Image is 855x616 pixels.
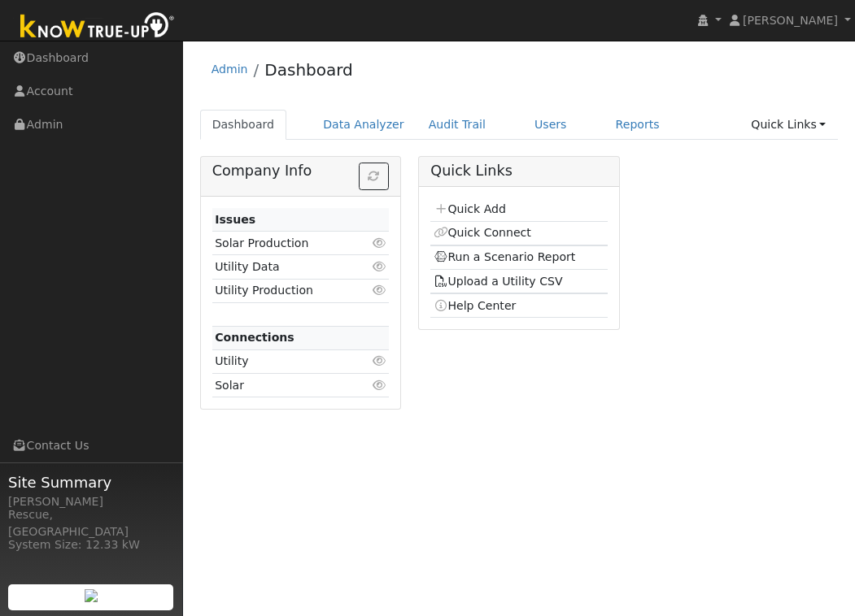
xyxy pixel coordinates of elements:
span: Site Summary [8,471,174,493]
img: retrieve [85,589,98,602]
h5: Company Info [212,163,389,180]
a: Dashboard [200,110,287,140]
a: Admin [212,63,248,76]
td: Utility Production [212,279,360,302]
i: Click to view [372,284,386,296]
h5: Quick Links [430,163,607,180]
a: Run a Scenario Report [434,250,576,263]
a: Audit Trail [417,110,498,140]
td: Utility [212,349,360,373]
img: Know True-Up [12,9,183,46]
i: Click to view [372,355,386,367]
td: Solar [212,374,360,397]
a: Upload a Utility CSV [434,275,563,288]
a: Help Center [434,299,517,312]
div: Rescue, [GEOGRAPHIC_DATA] [8,506,174,540]
td: Solar Production [212,232,360,255]
span: [PERSON_NAME] [743,14,838,27]
div: System Size: 12.33 kW [8,536,174,553]
a: Data Analyzer [311,110,417,140]
strong: Issues [215,213,255,226]
strong: Connections [215,331,294,344]
i: Click to view [372,380,386,391]
a: Users [522,110,579,140]
i: Click to view [372,237,386,249]
a: Quick Add [434,202,506,215]
a: Reports [604,110,672,140]
i: Click to view [372,261,386,272]
td: Utility Data [212,255,360,279]
div: [PERSON_NAME] [8,493,174,510]
a: Quick Links [739,110,838,140]
a: Quick Connect [434,226,531,239]
a: Dashboard [264,60,353,80]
